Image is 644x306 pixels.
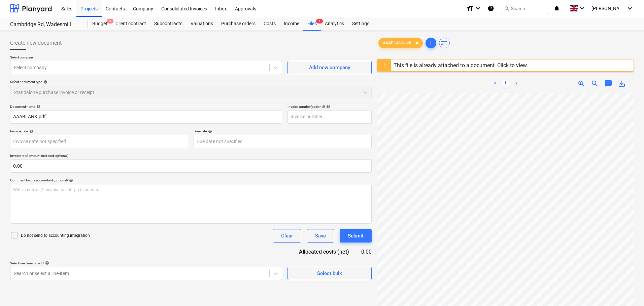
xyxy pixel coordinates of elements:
[379,41,416,46] span: AAABLANK.pdf
[487,4,494,12] i: Knowledge base
[315,231,326,240] div: Save
[626,4,634,12] i: keyboard_arrow_down
[88,17,111,31] a: Budget3
[10,154,372,159] p: Invoice total amount (net cost, optional)
[340,229,372,243] button: Submit
[440,39,448,47] span: sort
[10,21,80,28] div: Cambridge Rd, Wadesmill
[10,110,282,124] input: Document name
[307,229,334,243] button: Save
[10,104,282,109] div: Document name
[287,267,372,280] button: Select bulk
[287,104,372,109] div: Invoice number (optional)
[21,233,90,238] p: Do not send to accounting integration
[10,135,188,148] input: Invoice date not specified
[378,38,423,48] div: AAABLANK.pdf
[10,55,282,61] p: Select company
[287,110,372,124] input: Invoice number
[303,17,321,31] a: Files1
[610,274,644,306] iframe: Chat Widget
[10,80,372,84] div: Select document type
[501,3,548,14] button: Search
[10,178,372,182] div: Comment for the accountant (optional)
[287,61,372,74] button: Add new company
[309,63,350,72] div: Add new company
[394,62,528,69] div: This file is already attached to a document. Click to view.
[28,129,33,133] span: help
[491,80,499,88] a: Previous page
[194,135,372,148] input: Due date not specified
[316,19,323,24] span: 1
[35,104,40,108] span: help
[618,80,626,88] span: save_alt
[260,17,280,31] a: Costs
[10,261,282,265] div: Select line-items to add
[427,39,435,47] span: add
[217,17,260,31] a: Purchase orders
[44,261,49,265] span: help
[10,129,188,133] div: Invoice date
[577,80,585,88] span: zoom_in
[466,4,474,12] i: format_size
[281,231,293,240] div: Clear
[273,229,301,243] button: Clear
[474,4,482,12] i: keyboard_arrow_down
[502,80,510,88] a: Page 1 is your current page
[150,17,187,31] a: Subcontracts
[317,269,342,278] div: Select bulk
[10,39,62,47] span: Create new document
[42,80,47,84] span: help
[68,178,73,182] span: help
[504,6,509,11] span: search
[325,104,330,108] span: help
[88,17,111,31] div: Budget
[348,17,373,31] a: Settings
[303,17,321,31] div: Files
[207,129,212,133] span: help
[284,248,360,256] div: Allocated costs (net)
[578,4,586,12] i: keyboard_arrow_down
[194,129,372,133] div: Due date
[10,159,372,173] input: Invoice total amount (net cost, optional)
[413,39,421,47] span: clear
[360,248,372,256] div: 0.00
[553,4,560,12] i: notifications
[604,80,612,88] span: chat
[187,17,217,31] a: Valuations
[321,17,348,31] a: Analytics
[348,231,364,240] div: Submit
[107,19,113,24] span: 3
[512,80,520,88] a: Next page
[280,17,303,31] a: Income
[591,6,625,11] span: [PERSON_NAME]
[111,17,150,31] a: Client contract
[591,80,599,88] span: zoom_out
